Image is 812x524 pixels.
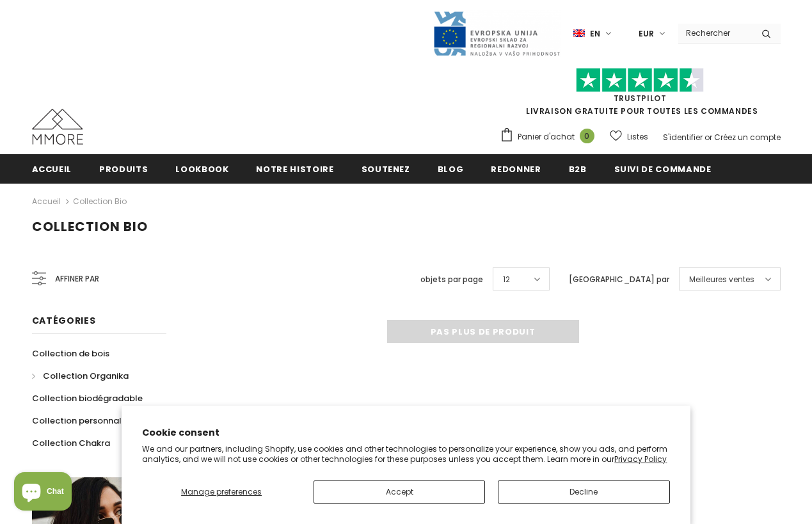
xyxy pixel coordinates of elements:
span: Collection de bois [32,347,109,360]
span: Collection Chakra [32,437,110,449]
label: [GEOGRAPHIC_DATA] par [569,273,669,286]
a: Collection personnalisée [32,409,138,432]
button: Accept [314,480,485,504]
span: Collection Organika [43,370,129,382]
a: Collection Bio [73,196,127,207]
a: Privacy Policy [614,454,667,464]
img: i-lang-1.png [573,28,585,39]
span: Lookbook [175,163,228,175]
button: Decline [498,480,669,504]
span: or [705,132,712,143]
a: Collection Organika [32,365,129,387]
a: TrustPilot [614,93,667,104]
img: Javni Razpis [433,10,561,57]
a: Blog [438,154,464,183]
span: Manage preferences [181,486,262,497]
span: Notre histoire [256,163,333,175]
span: Meilleures ventes [689,273,754,286]
a: Collection Chakra [32,432,110,454]
span: B2B [569,163,587,175]
span: Panier d'achat [518,131,575,143]
a: Notre histoire [256,154,333,183]
span: en [590,28,600,40]
span: Collection biodégradable [32,392,143,404]
span: Suivi de commande [614,163,712,175]
a: B2B [569,154,587,183]
img: Cas MMORE [32,109,83,145]
p: We and our partners, including Shopify, use cookies and other technologies to personalize your ex... [142,444,669,464]
input: Search Site [678,24,752,42]
a: Produits [99,154,148,183]
span: Blog [438,163,464,175]
h2: Cookie consent [142,426,669,440]
span: LIVRAISON GRATUITE POUR TOUTES LES COMMANDES [500,74,781,116]
span: Affiner par [55,272,99,286]
a: Collection de bois [32,342,109,365]
a: Redonner [491,154,541,183]
inbox-online-store-chat: Shopify online store chat [10,472,76,514]
a: Suivi de commande [614,154,712,183]
button: Manage preferences [142,480,301,504]
a: S'identifier [663,132,703,143]
span: EUR [639,28,654,40]
a: Créez un compte [714,132,781,143]
span: Collection personnalisée [32,415,138,427]
a: Collection biodégradable [32,387,143,409]
span: Catégories [32,314,96,327]
a: soutenez [362,154,410,183]
img: Faites confiance aux étoiles pilotes [576,68,704,93]
a: Accueil [32,154,72,183]
span: Produits [99,163,148,175]
a: Javni Razpis [433,28,561,38]
span: soutenez [362,163,410,175]
a: Panier d'achat 0 [500,127,601,147]
a: Listes [610,125,648,148]
a: Lookbook [175,154,228,183]
span: Redonner [491,163,541,175]
span: 12 [503,273,510,286]
span: Accueil [32,163,72,175]
span: 0 [580,129,594,143]
a: Accueil [32,194,61,209]
span: Listes [627,131,648,143]
label: objets par page [420,273,483,286]
span: Collection Bio [32,218,148,235]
